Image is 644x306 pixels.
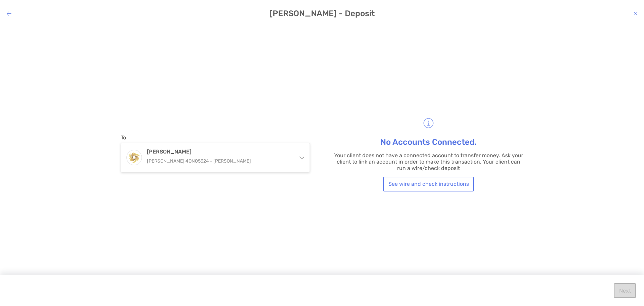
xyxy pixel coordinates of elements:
[383,177,474,191] button: See wire and check instructions
[147,148,292,155] h4: [PERSON_NAME]
[127,150,142,165] img: Roth IRA
[147,157,292,165] p: [PERSON_NAME] 4QN05324 - [PERSON_NAME]
[121,134,126,141] label: To
[380,137,477,147] h3: No Accounts Connected.
[421,116,436,131] img: Information Icon
[334,152,523,171] p: Your client does not have a connected account to transfer money. Ask your client to link an accou...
